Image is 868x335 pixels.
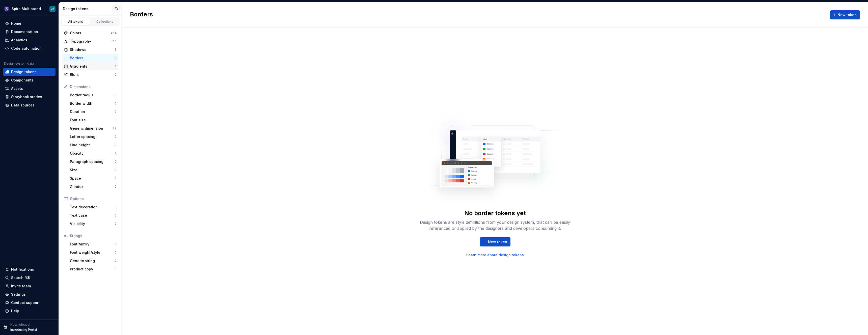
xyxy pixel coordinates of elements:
[70,159,115,164] div: Paragraph spacing
[11,46,42,51] div: Code automation
[111,31,117,35] div: 454
[62,62,119,70] a: Gradients4
[11,309,19,314] div: Help
[70,143,115,148] div: Line height
[62,37,119,45] a: Typography40
[11,94,42,99] div: Storybook stories
[115,143,117,147] div: 0
[70,258,113,263] div: Generic string
[70,176,115,181] div: Space
[11,21,21,26] div: Home
[10,323,30,327] p: New release!
[68,220,119,228] a: Visibility0
[68,248,119,257] a: Font weight/style0
[130,10,153,19] h2: Borders
[68,141,119,149] a: Line height0
[115,185,117,189] div: 0
[113,39,117,43] div: 40
[830,10,860,19] button: New token
[3,36,56,44] a: Analytics
[68,108,119,116] a: Duration0
[68,133,119,141] a: Letter spacing0
[70,213,115,218] div: Text case
[62,71,119,79] a: Blurs0
[11,38,27,43] div: Analytics
[62,29,119,37] a: Colors454
[3,265,56,273] button: Notifications
[115,73,117,77] div: 0
[3,290,56,298] a: Settings
[11,29,38,34] div: Documentation
[63,6,113,11] div: Design tokens
[70,196,117,201] div: Options
[70,221,115,226] div: Visibility
[70,151,115,156] div: Opacity
[70,118,115,123] div: Font size
[12,6,41,11] div: Spirit Multibrand
[68,91,119,99] a: Border radius0
[837,12,857,17] span: New token
[3,93,56,101] a: Storybook stories
[115,205,117,209] div: 0
[115,101,117,105] div: 0
[70,55,115,61] div: Borders
[70,109,115,114] div: Duration
[70,242,115,247] div: Font family
[115,222,117,226] div: 0
[3,299,56,307] button: Contact support
[68,149,119,157] a: Opacity0
[115,168,117,172] div: 0
[70,205,115,210] div: Text decoration
[70,72,115,77] div: Blurs
[68,183,119,191] a: Z-index0
[115,160,117,164] div: 0
[68,211,119,219] a: Text case0
[488,239,507,244] span: New token
[113,259,117,263] div: 12
[3,274,56,282] button: Search ⌘K
[3,44,56,52] a: Code automation
[115,48,117,52] div: 5
[115,267,117,271] div: 0
[11,267,34,272] div: Notifications
[68,158,119,166] a: Paragraph spacing0
[11,275,30,280] div: Search ⌘K
[11,103,35,108] div: Data sources
[115,64,117,68] div: 4
[70,126,113,131] div: Generic dimension
[480,237,510,246] button: New token
[1,3,58,14] button: Spirit MultibrandJK
[70,267,115,272] div: Product copy
[3,76,56,84] a: Components
[70,47,115,52] div: Shadows
[414,219,576,231] div: Design tokens are style definitions from your design system, that can be easily referenced or app...
[11,292,26,297] div: Settings
[63,20,88,24] div: All tokens
[3,307,56,315] button: Help
[62,46,119,54] a: Shadows5
[3,85,56,93] a: Assets
[115,118,117,122] div: 0
[70,233,117,238] div: Strings
[70,167,115,173] div: Size
[70,101,115,106] div: Border width
[68,265,119,273] a: Product copy0
[3,68,56,76] a: Design tokens
[115,151,117,155] div: 0
[115,242,117,246] div: 0
[68,166,119,174] a: Size0
[68,124,119,132] a: Generic dimension82
[11,78,34,83] div: Components
[3,19,56,27] a: Home
[115,56,117,60] div: 0
[70,184,115,189] div: Z-index
[51,7,54,11] div: JK
[3,282,56,290] a: Invite team
[11,284,31,289] div: Invite team
[11,86,23,91] div: Assets
[68,99,119,107] a: Border width0
[115,250,117,255] div: 0
[70,31,111,36] div: Colors
[68,174,119,182] a: Space0
[68,203,119,211] a: Text decoration0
